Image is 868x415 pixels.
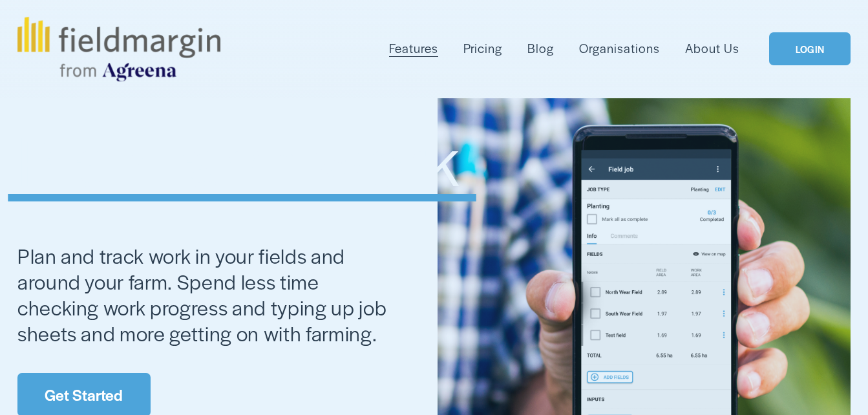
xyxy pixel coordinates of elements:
span: Features [389,39,438,58]
a: Organisations [579,38,660,59]
span: Plan and track work in your fields and around your farm. Spend less time checking work progress a... [17,241,391,346]
a: LOGIN [769,32,851,65]
a: About Us [685,38,739,59]
a: Pricing [463,38,502,59]
a: Blog [527,38,554,59]
a: folder dropdown [389,38,438,59]
img: fieldmargin.com [17,17,220,81]
span: Plan farm work [17,109,461,206]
